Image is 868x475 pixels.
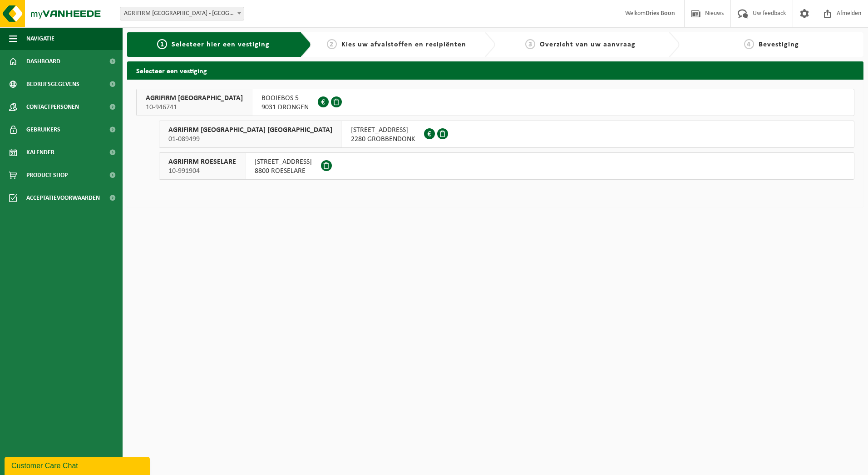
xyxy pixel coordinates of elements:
[157,39,167,49] span: 1
[351,135,415,144] span: 2280 GROBBENDONK
[146,103,243,112] span: 10-946741
[172,41,270,48] span: Selecteer hier een vestiging
[120,7,244,20] span: AGRIFIRM BELGIUM - DRONGEN
[261,94,309,103] span: BOOIEBOS 5
[646,10,675,17] strong: Dries Boon
[255,157,312,167] span: [STREET_ADDRESS]
[127,61,863,79] h2: Selecteer een vestiging
[168,157,236,167] span: AGRIFIRM ROESELARE
[26,73,79,96] span: Bedrijfsgegevens
[540,41,636,48] span: Overzicht van uw aanvraag
[168,135,332,144] span: 01-089499
[159,152,854,180] button: AGRIFIRM ROESELARE 10-991904 [STREET_ADDRESS]8800 ROESELARE
[26,141,54,164] span: Kalender
[120,7,244,20] span: AGRIFIRM BELGIUM - DRONGEN
[168,167,236,176] span: 10-991904
[255,167,312,176] span: 8800 ROESELARE
[168,126,332,135] span: AGRIFIRM [GEOGRAPHIC_DATA] [GEOGRAPHIC_DATA]
[525,39,535,49] span: 3
[26,118,60,141] span: Gebruikers
[744,39,754,49] span: 4
[351,126,415,135] span: [STREET_ADDRESS]
[26,187,100,209] span: Acceptatievoorwaarden
[759,41,799,48] span: Bevestiging
[26,164,68,187] span: Product Shop
[26,50,60,73] span: Dashboard
[159,121,854,148] button: AGRIFIRM [GEOGRAPHIC_DATA] [GEOGRAPHIC_DATA] 01-089499 [STREET_ADDRESS]2280 GROBBENDONK
[26,27,54,50] span: Navigatie
[261,103,309,112] span: 9031 DRONGEN
[341,41,466,48] span: Kies uw afvalstoffen en recipiënten
[26,96,79,118] span: Contactpersonen
[136,89,854,116] button: AGRIFIRM [GEOGRAPHIC_DATA] 10-946741 BOOIEBOS 59031 DRONGEN
[146,94,243,103] span: AGRIFIRM [GEOGRAPHIC_DATA]
[327,39,337,49] span: 2
[5,455,152,475] iframe: chat widget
